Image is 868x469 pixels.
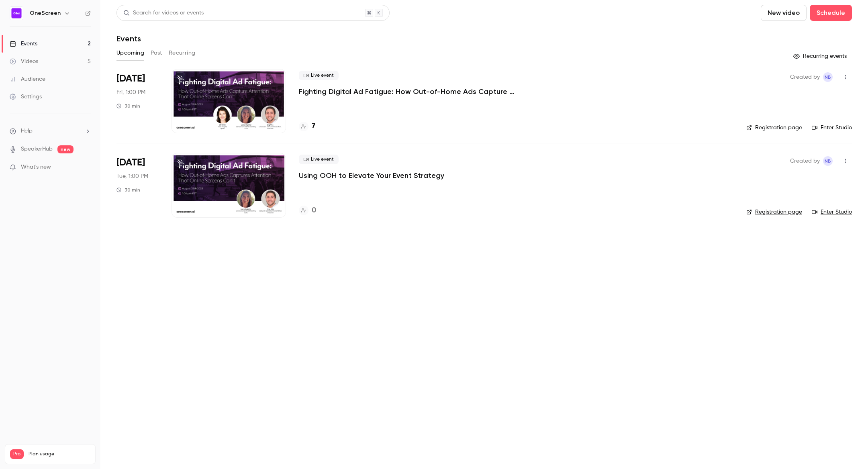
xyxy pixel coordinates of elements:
a: Registration page [746,124,802,132]
div: Settings [10,93,42,101]
span: NB [825,156,831,166]
button: Upcoming [116,47,144,59]
a: SpeakerHub [21,145,53,153]
button: Recurring [169,47,196,59]
span: Nick Bennett [823,156,833,166]
a: Fighting Digital Ad Fatigue: How Out-of-Home Ads Capture Attention That Online Screens Can’t [299,87,540,96]
span: Live event [299,71,339,80]
a: Registration page [746,208,802,216]
h6: OneScreen [30,9,61,17]
span: Plan usage [29,451,90,457]
span: [DATE] [116,156,145,169]
div: Videos [10,57,38,65]
span: Live event [299,155,339,164]
button: Recurring events [790,50,852,63]
span: [DATE] [116,72,145,85]
h4: 0 [312,205,316,216]
a: 7 [299,121,315,132]
span: Nick Bennett [823,72,833,82]
iframe: Noticeable Trigger [81,164,91,171]
span: Pro [10,449,24,459]
img: OneScreen [10,7,23,20]
div: Events [10,40,37,48]
button: Past [151,47,162,59]
span: NB [825,72,831,82]
span: Tue, 1:00 PM [116,172,148,180]
span: Created by [790,156,820,166]
div: 30 min [116,187,140,193]
div: 30 min [116,103,140,109]
div: Sep 16 Tue, 1:00 PM (America/New York) [116,153,159,217]
a: Enter Studio [812,208,852,216]
button: Schedule [810,5,852,21]
h4: 7 [312,121,315,132]
span: Help [21,127,33,135]
li: help-dropdown-opener [10,127,91,135]
div: Aug 29 Fri, 1:00 PM (America/New York) [116,69,159,133]
a: Using OOH to Elevate Your Event Strategy [299,171,444,180]
div: Audience [10,75,45,83]
span: What's new [21,163,51,171]
a: 0 [299,205,316,216]
span: new [57,145,74,153]
div: Search for videos or events [123,9,204,17]
span: Fri, 1:00 PM [116,88,145,96]
a: Enter Studio [812,124,852,132]
span: Created by [790,72,820,82]
h1: Events [116,34,141,43]
button: New video [761,5,807,21]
